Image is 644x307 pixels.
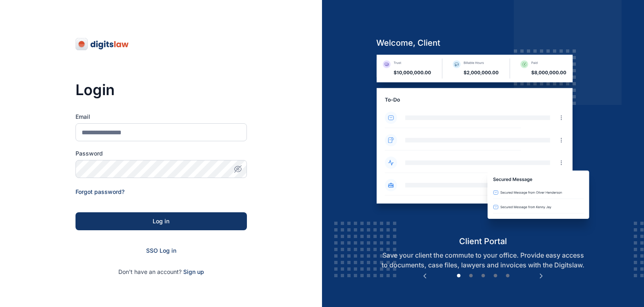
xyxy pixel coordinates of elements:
[455,272,463,280] button: 1
[76,38,129,51] img: digitslaw-logo
[467,272,475,280] button: 2
[370,55,596,236] img: client-portal
[491,272,500,280] button: 4
[504,272,512,280] button: 5
[370,37,596,49] h5: welcome, client
[76,212,247,230] button: Log in
[89,217,234,225] div: Log in
[370,236,596,247] h5: client portal
[421,272,429,280] button: Previous
[76,149,247,158] label: Password
[183,268,204,275] a: Sign up
[146,247,176,254] a: SSO Log in
[76,188,124,195] a: Forgot password?
[370,250,596,270] p: Save your client the commute to your office. Provide easy access to documents, case files, lawyer...
[76,268,247,276] p: Don't have an account?
[76,113,247,121] label: Email
[183,268,204,276] span: Sign up
[537,272,545,280] button: Next
[479,272,487,280] button: 3
[76,82,247,98] h3: Login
